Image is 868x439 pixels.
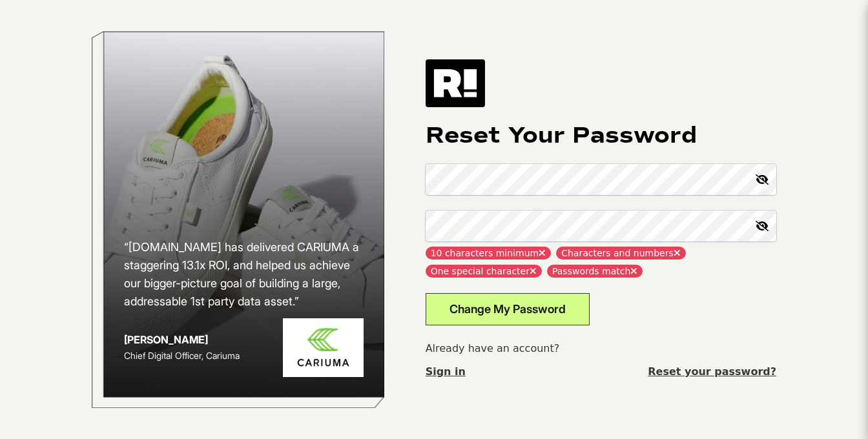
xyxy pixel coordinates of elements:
[124,333,208,346] strong: [PERSON_NAME]
[648,364,776,380] a: Reset your password?
[426,341,776,356] p: Already have an account?
[426,123,776,148] h1: Reset Your Password
[283,318,364,377] img: Cariuma
[124,238,364,311] h2: “[DOMAIN_NAME] has delivered CARIUMA a staggering 13.1x ROI, and helped us achieve our bigger-pic...
[556,247,686,260] p: Characters and numbers
[426,265,542,278] p: One special character
[124,350,240,361] span: Chief Digital Officer, Cariuma
[426,364,466,380] a: Sign in
[426,293,590,325] button: Change My Password
[426,59,485,107] img: Retention.com
[426,247,552,260] p: 10 characters minimum
[547,265,643,278] p: Passwords match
